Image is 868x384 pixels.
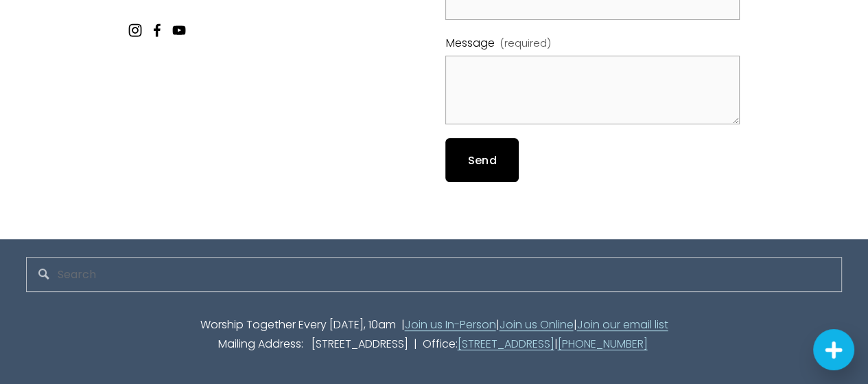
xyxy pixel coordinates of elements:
a: Instagram [128,23,142,37]
span: Message [445,34,494,54]
a: [PHONE_NUMBER] [558,335,648,354]
a: YouTube [172,23,186,37]
span: Send [468,153,497,168]
a: Facebook [150,23,164,37]
span: (required) [500,34,551,52]
p: Worship Together Every [DATE], 10am | | | Mailing Address: [STREET_ADDRESS] | Office: | [26,315,842,355]
a: Join our email list [577,315,668,335]
a: [STREET_ADDRESS] [458,335,554,354]
button: SendSend [445,138,518,181]
a: Join us Online [500,315,574,335]
a: Join us In-Person [405,315,496,335]
input: Search [26,257,842,292]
